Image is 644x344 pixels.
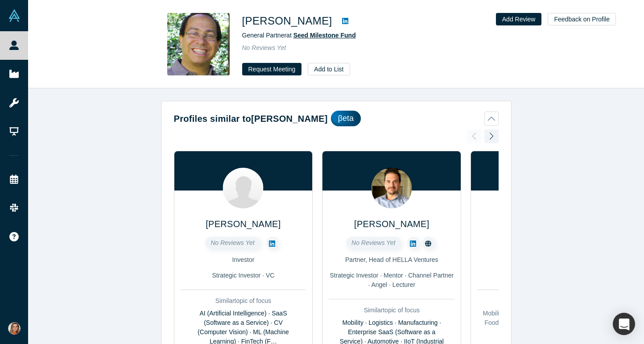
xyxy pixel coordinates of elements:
div: VC [477,271,603,280]
button: Request Meeting [242,63,302,75]
button: Add to List [308,63,350,75]
h1: [PERSON_NAME] [242,13,332,29]
img: Peter Henry's Profile Image [167,13,230,75]
div: Similar topic of focus [329,306,454,315]
a: [PERSON_NAME] [354,219,429,229]
span: No Reviews Yet [211,239,255,246]
button: Add Review [496,13,542,25]
div: βeta [331,111,361,126]
span: Partner, Head of HELLA Ventures [345,256,438,263]
div: Similar topic of focus [181,296,306,306]
div: Similar topic of focus [477,296,603,306]
h2: Profiles similar to [PERSON_NAME] [174,112,328,125]
button: Feedback on Profile [548,13,616,25]
span: Mobility · CleanTech (Clean Technology) · Food and Agriculture · Deep Tech (Deep Technology) [483,310,598,336]
span: Investor [232,256,255,263]
a: Seed Milestone Fund [293,32,356,39]
div: Strategic Investor · Mentor · Channel Partner · Angel · Lecturer [329,271,454,290]
div: Strategic Investor · VC [181,271,306,280]
span: General Partner at [242,32,356,39]
img: Marco Marinucci's Profile Image [372,168,412,208]
span: No Reviews Yet [351,239,396,246]
button: Profiles similar to[PERSON_NAME]βeta [174,111,499,126]
img: Alchemist Vault Logo [8,9,21,22]
a: [PERSON_NAME] [206,219,281,229]
img: Patrick Hsu's Profile Image [223,168,264,208]
img: Gulin Yilmaz's Account [8,322,21,335]
span: No Reviews Yet [242,44,286,51]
